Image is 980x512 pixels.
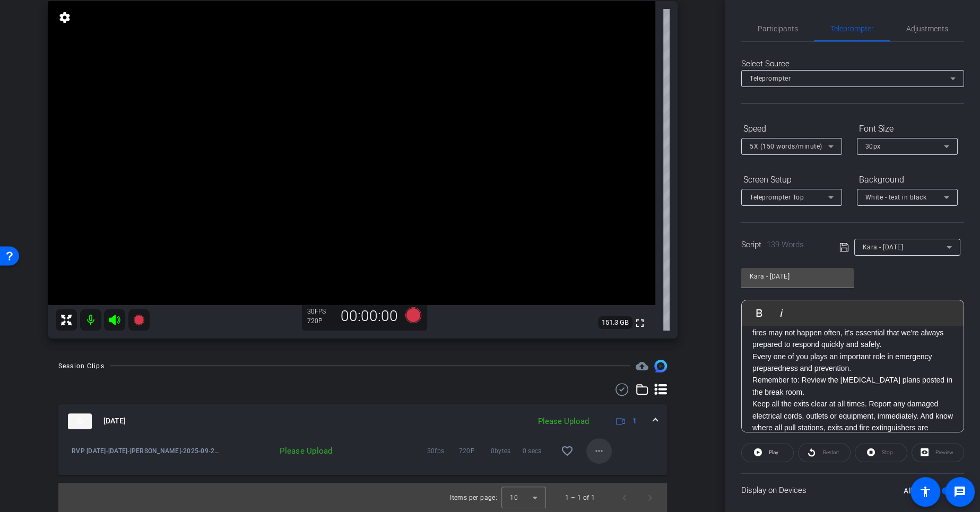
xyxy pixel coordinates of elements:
span: 139 Words [767,240,804,249]
div: 00:00:00 [334,307,405,325]
p: Remember to: Review the [MEDICAL_DATA] plans posted in the break room. [752,374,953,398]
span: 30px [865,143,881,150]
span: White - text in black [865,194,927,201]
mat-icon: cloud_upload [636,360,648,372]
div: Font Size [857,120,958,138]
span: Play [769,449,778,455]
div: Display on Devices [741,473,964,507]
mat-icon: favorite_border [561,445,574,457]
div: Please Upload [533,415,594,428]
img: thumb-nail [68,413,92,429]
span: Participants [758,25,798,32]
span: Teleprompter [830,25,874,32]
span: 720P [459,446,491,456]
span: 5X (150 words/minute) [750,143,822,150]
span: Adjustments [906,25,948,32]
span: 30fps [427,446,459,456]
p: Every one of you plays an important role in emergency preparedness and prevention. [752,351,953,375]
mat-icon: message [953,485,966,498]
button: Next page [637,485,663,510]
mat-icon: more_horiz [593,445,605,457]
span: Destinations for your clips [636,360,648,372]
div: Script [741,239,825,251]
div: Background [857,171,958,189]
span: [DATE] [103,415,126,427]
span: RVP [DATE]-[DATE]-[PERSON_NAME]-2025-09-25-11-54-01-686-0 [72,446,220,456]
button: Previous page [612,485,637,510]
div: 1 – 1 of 1 [565,492,595,503]
div: thumb-nail[DATE]Please Upload1 [58,438,667,475]
div: Speed [741,120,842,138]
mat-icon: settings [57,11,72,24]
p: Keep all the exits clear at all times. Report any damaged electrical cords, outlets or equipment,... [752,398,953,446]
span: 1 [632,415,637,427]
mat-expansion-panel-header: thumb-nail[DATE]Please Upload1 [58,404,667,438]
div: Items per page: [450,492,497,503]
div: Screen Setup [741,171,842,189]
span: Teleprompter Top [750,194,804,201]
div: Select Source [741,58,964,70]
span: 0bytes [491,446,523,456]
input: Title [750,270,845,283]
label: All Devices [904,485,942,496]
span: 0 secs [523,446,554,456]
span: Teleprompter [750,75,791,82]
div: Session Clips [58,361,105,371]
button: Play [741,443,794,462]
div: 30 [307,307,334,316]
p: Hello South Atlantic! October is Fire Safety Month, and while fires may not happen often, it's es... [752,315,953,351]
div: 720P [307,317,334,325]
img: Session clips [654,360,667,372]
div: Please Upload [220,446,337,456]
span: FPS [315,308,326,315]
span: Kara - [DATE] [863,244,904,251]
mat-icon: accessibility [919,485,932,498]
mat-icon: fullscreen [634,317,646,329]
span: 151.3 GB [598,316,632,329]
